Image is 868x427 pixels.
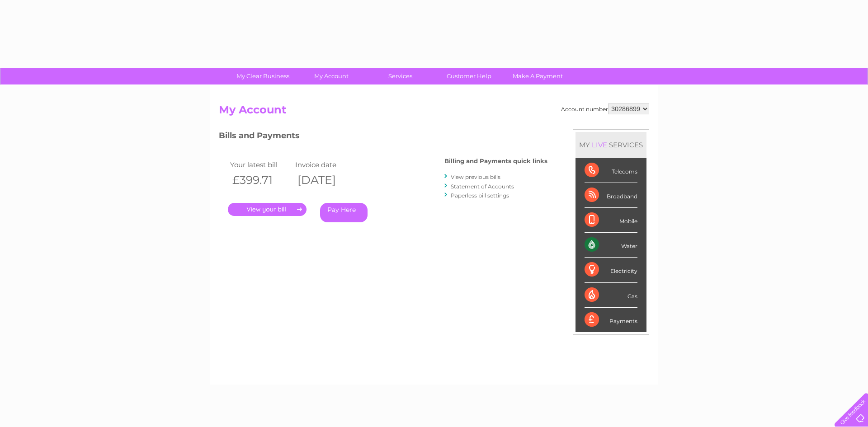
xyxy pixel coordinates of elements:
[585,183,637,208] div: Broadband
[228,203,307,216] a: .
[590,141,609,149] div: LIVE
[320,203,368,222] a: Pay Here
[561,103,649,114] div: Account number
[432,68,506,84] a: Customer Help
[293,159,358,171] td: Invoice date
[451,174,500,180] a: View previous bills
[585,308,637,332] div: Payments
[226,68,300,84] a: My Clear Business
[451,192,509,199] a: Paperless bill settings
[585,233,637,258] div: Water
[585,258,637,282] div: Electricity
[293,171,358,189] th: [DATE]
[585,158,637,183] div: Telecoms
[444,158,547,164] h4: Billing and Payments quick links
[228,159,293,171] td: Your latest bill
[585,283,637,308] div: Gas
[219,129,547,145] h3: Bills and Payments
[228,171,293,189] th: £399.71
[363,68,438,84] a: Services
[576,132,646,158] div: MY SERVICES
[219,103,649,121] h2: My Account
[451,183,514,190] a: Statement of Accounts
[500,68,575,84] a: Make A Payment
[585,208,637,233] div: Mobile
[294,68,369,84] a: My Account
